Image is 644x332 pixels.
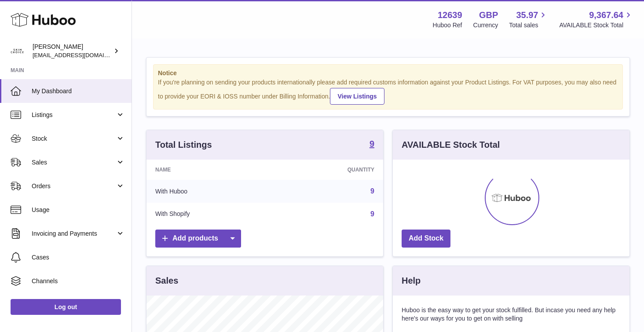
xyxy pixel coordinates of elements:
span: Usage [32,206,125,214]
strong: Notice [158,69,618,77]
div: Currency [473,21,498,29]
a: Log out [11,299,121,315]
h3: Help [402,275,421,287]
th: Name [146,160,274,180]
strong: 9 [370,139,374,148]
a: 9,367.64 AVAILABLE Stock Total [559,9,633,29]
span: Orders [32,182,116,190]
span: My Dashboard [32,87,125,95]
td: With Shopify [146,203,274,226]
div: [PERSON_NAME] [33,43,112,59]
a: 9 [370,210,374,218]
th: Quantity [274,160,383,180]
span: Total sales [509,21,548,29]
strong: 12639 [438,9,462,21]
span: [EMAIL_ADDRESS][DOMAIN_NAME] [33,51,129,58]
a: 35.97 Total sales [509,9,548,29]
td: With Huboo [146,180,274,203]
span: Channels [32,277,125,285]
strong: GBP [479,9,498,21]
span: Stock [32,135,116,143]
a: View Listings [330,88,384,105]
a: 9 [370,187,374,195]
div: Huboo Ref [433,21,462,29]
h3: AVAILABLE Stock Total [402,139,500,151]
a: Add Stock [402,230,450,248]
a: 9 [370,139,374,150]
span: Sales [32,158,116,167]
span: 35.97 [516,9,538,21]
div: If you're planning on sending your products internationally please add required customs informati... [158,78,618,105]
h3: Total Listings [155,139,212,151]
h3: Sales [155,275,178,287]
p: Huboo is the easy way to get your stock fulfilled. But incase you need any help here's our ways f... [402,306,621,323]
a: Add products [155,230,241,248]
span: Listings [32,111,116,119]
span: 9,367.64 [589,9,623,21]
span: AVAILABLE Stock Total [559,21,633,29]
span: Invoicing and Payments [32,230,116,238]
span: Cases [32,253,125,262]
img: admin@skinchoice.com [11,44,24,58]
